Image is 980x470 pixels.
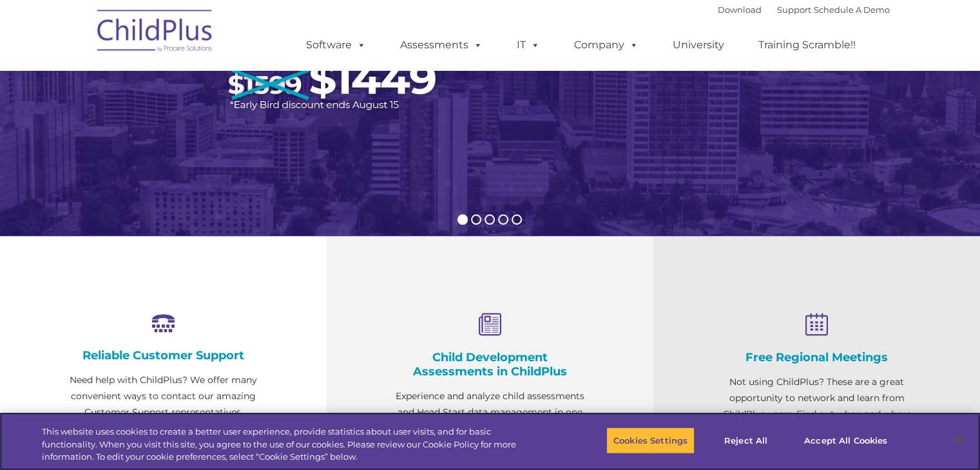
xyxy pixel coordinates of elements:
[561,32,651,58] a: Company
[797,427,894,454] button: Accept All Cookies
[606,427,695,454] button: Cookies Settings
[718,5,762,15] a: Download
[718,5,890,15] font: |
[293,32,379,58] a: Software
[718,350,916,364] h4: Free Regional Meetings
[504,32,553,58] a: IT
[391,388,589,469] p: Experience and analyze child assessments and Head Start data management in one system with zero c...
[718,374,916,438] p: Not using ChildPlus? These are a great opportunity to network and learn from ChildPlus users. Fin...
[814,5,890,15] a: Schedule A Demo
[387,32,495,58] a: Assessments
[706,427,786,454] button: Reject All
[777,5,811,15] a: Support
[179,138,234,147] span: Phone number
[91,1,220,65] img: ChildPlus by Procare Solutions
[64,372,262,453] p: Need help with ChildPlus? We offer many convenient ways to contact our amazing Customer Support r...
[660,32,737,58] a: University
[391,350,589,379] h4: Child Development Assessments in ChildPlus
[42,426,539,464] div: This website uses cookies to create a better user experience, provide statistics about user visit...
[945,426,974,455] button: Close
[745,32,869,58] a: Training Scramble!!
[179,85,218,95] span: Last name
[64,348,262,362] h4: Reliable Customer Support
